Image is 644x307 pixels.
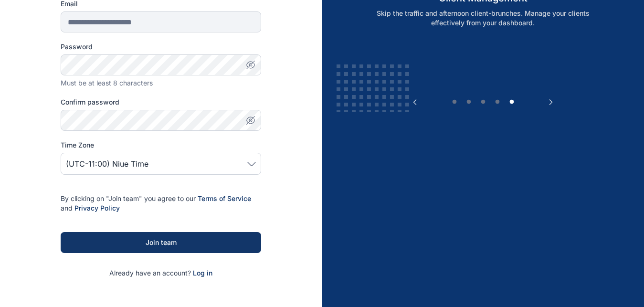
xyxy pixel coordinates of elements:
[546,97,556,107] button: Next
[198,194,251,202] a: Terms of Service
[193,269,212,277] a: Log in
[478,97,488,107] button: 3
[361,9,605,28] p: Skip the traffic and afternoon client-brunches. Manage your clients effectively from your dashboard.
[61,97,261,107] label: Confirm password
[507,97,517,107] button: 5
[61,78,261,88] div: Must be at least 8 characters
[410,97,420,107] button: Previous
[61,194,261,213] p: By clicking on "Join team" you agree to our and
[74,204,120,212] a: Privacy Policy
[66,158,148,169] span: (UTC-11:00) Niue Time
[61,42,261,52] label: Password
[76,238,246,247] div: Join team
[61,140,94,150] span: Time Zone
[61,232,261,253] button: Join team
[61,268,261,278] p: Already have an account?
[464,97,474,107] button: 2
[450,97,459,107] button: 1
[493,97,502,107] button: 4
